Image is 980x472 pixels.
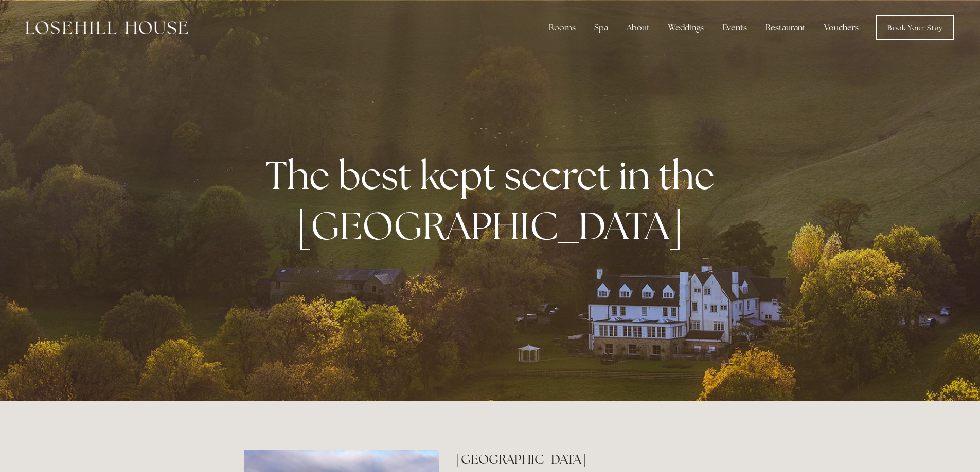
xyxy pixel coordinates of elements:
[265,150,723,251] strong: The best kept secret in the [GEOGRAPHIC_DATA]
[816,17,867,38] a: Vouchers
[714,17,755,38] div: Events
[26,21,188,34] img: Losehill House
[456,450,736,468] h2: [GEOGRAPHIC_DATA]
[586,17,616,38] div: Spa
[541,17,584,38] div: Rooms
[876,15,954,40] a: Book Your Stay
[618,17,658,38] div: About
[660,17,712,38] div: Weddings
[757,17,814,38] div: Restaurant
